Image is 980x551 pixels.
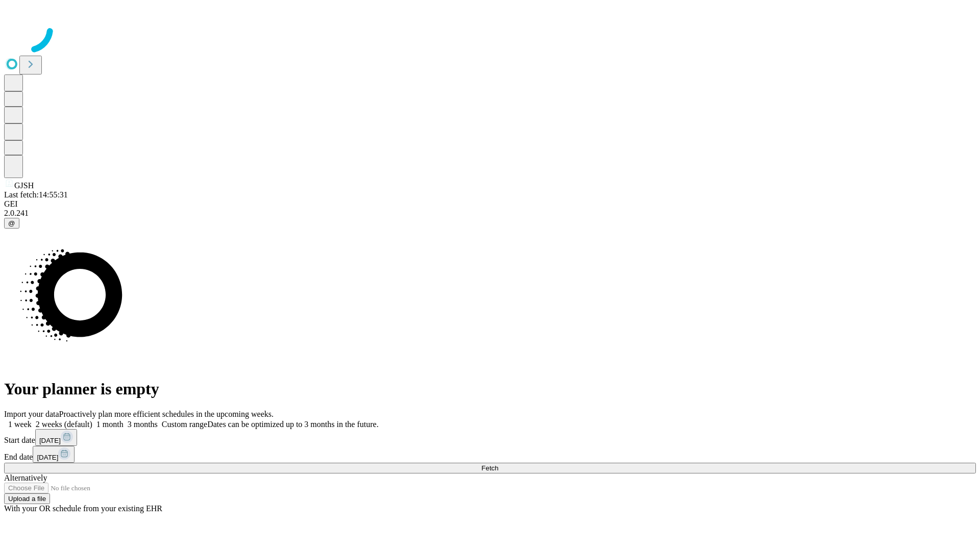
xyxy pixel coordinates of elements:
[36,420,92,429] span: 2 weeks (default)
[4,410,59,418] span: Import your data
[4,199,976,209] div: GEI
[37,454,58,461] span: [DATE]
[8,219,15,227] span: @
[4,463,976,473] button: Fetch
[4,493,50,504] button: Upload a file
[35,429,77,446] button: [DATE]
[4,380,976,398] h1: Your planner is empty
[96,420,124,429] span: 1 month
[4,190,68,199] span: Last fetch: 14:55:31
[8,420,32,429] span: 1 week
[14,181,34,190] span: GJSH
[4,504,162,513] span: With your OR schedule from your existing EHR
[4,429,976,446] div: Start date
[4,209,976,218] div: 2.0.241
[207,420,378,429] span: Dates can be optimized up to 3 months in the future.
[481,464,498,472] span: Fetch
[59,410,274,418] span: Proactively plan more efficient schedules in the upcoming weeks.
[39,437,61,444] span: [DATE]
[162,420,207,429] span: Custom range
[4,446,976,463] div: End date
[128,420,158,429] span: 3 months
[4,218,19,229] button: @
[33,446,75,463] button: [DATE]
[4,473,47,482] span: Alternatively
